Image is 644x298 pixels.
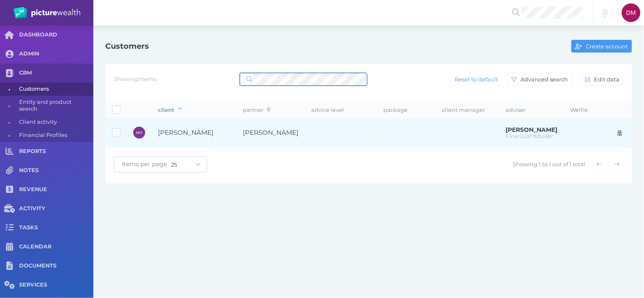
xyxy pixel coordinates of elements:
img: PW [14,7,80,19]
th: advice level [305,101,377,119]
span: DOCUMENTS [19,262,93,270]
span: ADMIN [19,50,93,58]
button: Show previous page [593,158,606,171]
span: Create account [584,43,632,50]
span: CRM [19,70,93,77]
span: Edit data [592,76,623,83]
span: Client activity [19,116,90,129]
th: package [377,101,436,119]
th: Welfie [564,101,598,119]
button: Reset to default [451,73,502,86]
span: SERVICES [19,281,93,289]
button: Advanced search [507,73,572,86]
span: Financial Profiles [19,129,90,142]
th: client manager [436,101,500,119]
span: partner [243,106,270,113]
span: Mark Oberman [158,128,214,136]
div: Dee Molloy [622,3,641,22]
button: Create account [571,40,632,53]
span: Financial Adviser [506,133,554,139]
th: adviser [500,101,564,119]
span: Showing 1 items [114,75,156,82]
span: NOTES [19,167,93,174]
div: Mark Oberman [133,127,145,139]
span: Advanced search [519,76,572,83]
span: client [158,106,182,113]
span: REPORTS [19,148,93,155]
span: Reset to default [451,76,502,83]
span: Entity and product search [19,96,90,116]
span: TASKS [19,224,93,231]
span: ACTIVITY [19,205,93,212]
button: Show next page [611,158,624,171]
button: Open user's account in Portal [615,128,625,138]
span: Showing 1 to 1 out of 1 total [513,161,586,167]
span: REVENUE [19,186,93,193]
span: MO [136,131,142,135]
button: Edit data [581,73,624,86]
span: DM [627,9,636,16]
h1: Customers [105,42,149,51]
span: DASHBOARD [19,31,93,39]
span: CALENDAR [19,243,93,251]
span: Customers [19,83,90,96]
span: Items per page [114,160,171,168]
span: Peter McDonald [506,126,558,134]
span: Susan Carolyn Kenny [243,128,298,136]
